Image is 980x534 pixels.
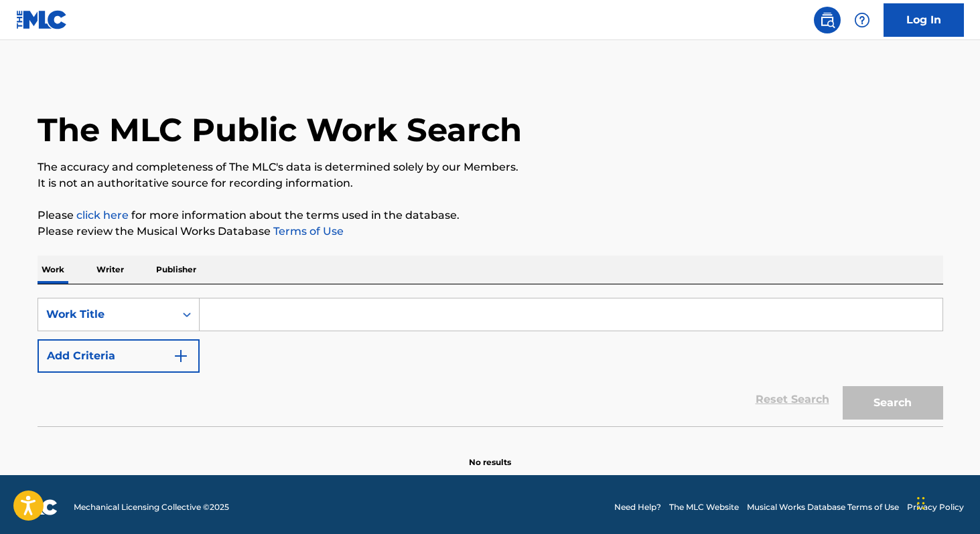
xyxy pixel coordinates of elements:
p: The accuracy and completeness of The MLC's data is determined solely by our Members. [38,159,943,175]
button: Add Criteria [38,339,200,373]
p: Please for more information about the terms used in the database. [38,207,943,224]
a: Terms of Use [271,225,344,238]
div: Help [849,7,876,33]
div: Work Title [46,306,167,323]
a: Musical Works Database Terms of Use [747,501,899,513]
a: Log In [884,3,964,37]
p: Writer [92,256,128,284]
a: The MLC Website [669,501,739,513]
h1: The MLC Public Work Search [38,110,522,150]
p: Publisher [152,256,200,284]
img: 9d2ae6d4665cec9f34b9.svg [173,348,189,364]
img: MLC Logo [16,10,68,29]
p: It is not an authoritative source for recording information. [38,175,943,191]
img: search [819,12,835,28]
img: help [854,12,870,28]
a: Privacy Policy [907,501,964,513]
p: Work [38,256,68,284]
div: Drag [917,483,925,523]
form: Search Form [38,298,943,426]
a: Public Search [814,7,841,33]
p: No results [469,440,511,468]
p: Please review the Musical Works Database [38,224,943,240]
a: Need Help? [614,501,661,513]
iframe: Chat Widget [913,470,980,534]
span: Mechanical Licensing Collective © 2025 [74,501,229,513]
a: click here [76,209,129,221]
